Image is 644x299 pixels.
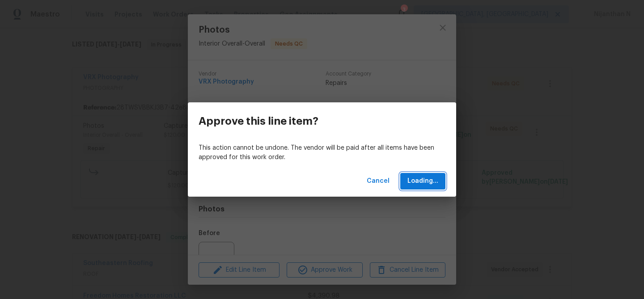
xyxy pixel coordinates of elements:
h3: Approve this line item? [199,115,318,127]
p: This action cannot be undone. The vendor will be paid after all items have been approved for this... [199,143,445,162]
span: Loading... [407,176,438,187]
span: Cancel [367,176,390,187]
button: Loading... [400,173,445,190]
button: Cancel [363,173,393,190]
